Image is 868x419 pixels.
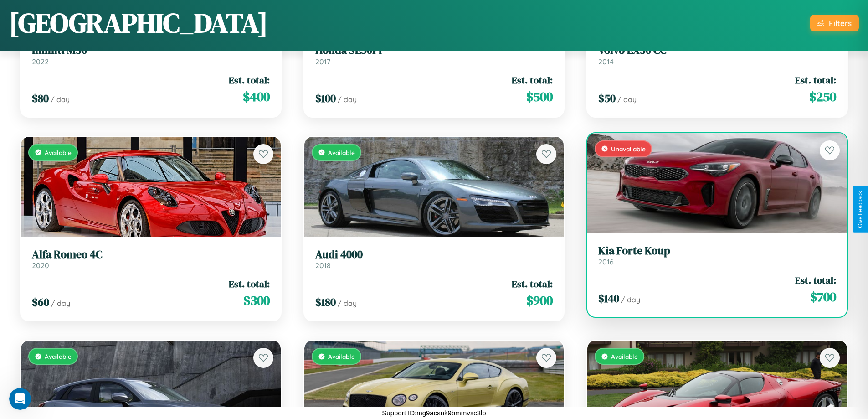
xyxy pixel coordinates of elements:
span: 2014 [598,57,614,66]
div: Give Feedback [857,191,863,228]
span: 2017 [315,57,330,66]
h3: Honda SE50PI [315,44,553,57]
span: Est. total: [795,73,836,87]
span: / day [51,95,70,104]
a: Kia Forte Koup2016 [598,244,836,267]
span: Est. total: [795,274,836,287]
h3: Audi 4000 [315,248,553,261]
span: $ 700 [810,288,836,306]
p: Support ID: mg9acsnk9bmmvxc3lp [382,407,486,419]
span: $ 60 [32,295,49,310]
h3: Infiniti M30 [32,44,270,57]
a: Volvo EX30 CC2014 [598,44,836,66]
span: / day [621,295,640,304]
span: / day [338,299,357,308]
span: Available [328,149,355,156]
span: $ 300 [243,291,270,310]
span: Available [45,149,72,156]
span: Available [611,352,638,360]
h1: [GEOGRAPHIC_DATA] [9,4,268,41]
span: Est. total: [512,73,553,87]
span: Est. total: [229,277,270,290]
span: 2022 [32,57,49,66]
span: $ 50 [598,91,616,106]
h3: Volvo EX30 CC [598,44,836,57]
span: $ 100 [315,91,336,106]
a: Infiniti M302022 [32,44,270,66]
span: 2016 [598,257,614,266]
span: $ 400 [243,88,270,106]
h3: Kia Forte Koup [598,244,836,258]
span: / day [617,95,637,104]
span: 2020 [32,261,49,270]
span: $ 250 [809,88,836,106]
iframe: Intercom live chat [9,388,31,410]
span: Est. total: [512,277,553,290]
button: Filters [810,15,859,31]
span: Est. total: [229,73,270,87]
span: Available [45,352,72,360]
span: / day [338,95,357,104]
span: $ 180 [315,295,336,310]
span: Available [328,352,355,360]
a: Honda SE50PI2017 [315,44,553,66]
span: $ 500 [526,88,553,106]
span: 2018 [315,261,331,270]
span: $ 80 [32,91,49,106]
span: $ 140 [598,291,619,306]
div: Filters [829,18,852,28]
h3: Alfa Romeo 4C [32,248,270,261]
span: $ 900 [526,291,553,310]
a: Audi 40002018 [315,248,553,270]
span: / day [51,299,70,308]
a: Alfa Romeo 4C2020 [32,248,270,270]
span: Unavailable [611,145,646,153]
